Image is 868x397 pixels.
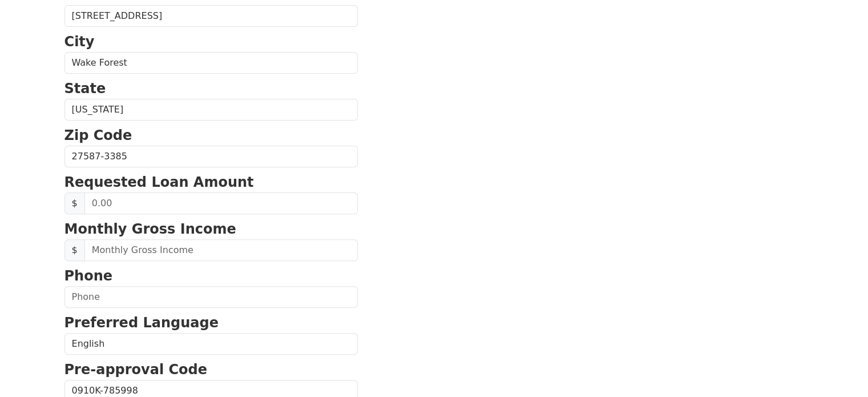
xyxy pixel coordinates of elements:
input: Monthly Gross Income [84,239,358,261]
input: 0.00 [84,193,358,214]
strong: City [64,34,95,50]
input: City [64,52,358,74]
strong: Zip Code [64,127,132,143]
p: Monthly Gross Income [64,219,358,239]
input: Street Address [64,5,358,27]
strong: Phone [64,268,113,284]
strong: Pre-approval Code [64,362,208,378]
span: $ [64,193,85,214]
input: Zip Code [64,146,358,167]
strong: Requested Loan Amount [64,174,254,190]
input: Phone [64,286,358,308]
strong: Preferred Language [64,315,219,331]
strong: State [64,81,106,97]
span: $ [64,239,85,261]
